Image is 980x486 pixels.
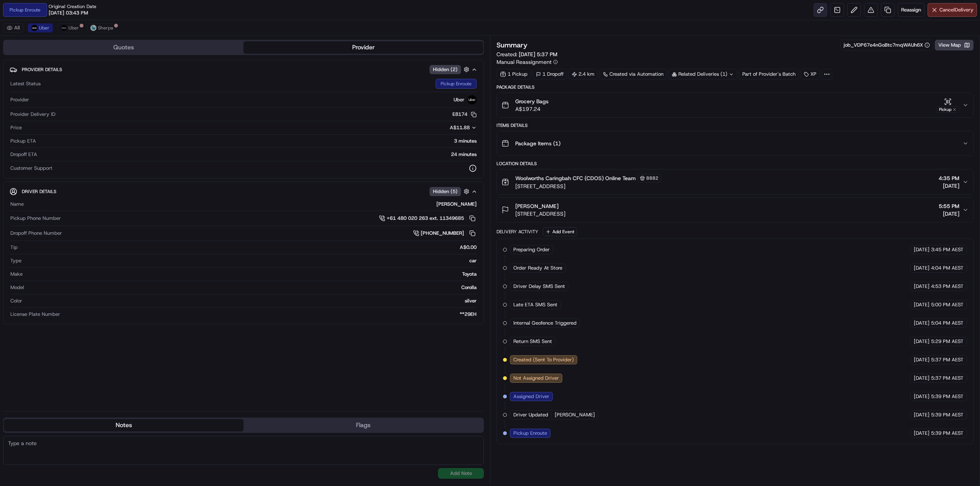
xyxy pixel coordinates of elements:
[939,174,959,182] span: 4:35 PM
[22,189,56,195] span: Driver Details
[10,80,41,87] span: Latest Status
[931,338,964,345] span: 5:29 PM AEST
[914,430,929,437] span: [DATE]
[450,124,470,131] span: A$11.88
[40,151,477,158] div: 24 minutes
[931,375,964,382] span: 5:37 PM AEST
[668,69,737,80] div: Related Deliveries (1)
[90,25,96,31] img: sherpa_logo.png
[939,182,959,190] span: [DATE]
[25,297,477,304] div: silver
[27,284,477,291] div: Corolla
[39,138,477,145] div: 3 minutes
[513,393,549,400] span: Assigned Driver
[844,42,930,49] div: job_VDP67e4nGoBtc7mqWAUh6X
[10,297,22,304] span: Color
[409,124,477,131] button: A$11.88
[515,105,549,113] span: A$197.24
[421,230,464,237] span: [PHONE_NUMBER]
[387,215,464,222] span: +61 480 020 263 ext. 11349685
[515,174,636,182] span: Woolworths Caringbah CFC (CDOS) Online Team
[10,111,56,118] span: Provider Delivery ID
[433,188,457,195] span: Hidden ( 5 )
[497,93,973,117] button: Grocery BagsA$197.24Pickup
[10,215,61,222] span: Pickup Phone Number
[914,320,929,327] span: [DATE]
[10,257,21,264] span: Type
[513,430,547,437] span: Pickup Enroute
[931,301,964,308] span: 5:00 PM AEST
[568,69,598,80] div: 2.4 km
[3,23,23,33] button: All
[10,311,60,318] span: License Plate Number
[931,430,964,437] span: 5:39 PM AEST
[243,419,483,431] button: Flags
[39,25,49,31] span: Uber
[800,69,820,80] div: XP
[430,187,471,196] button: Hidden (5)
[10,230,62,237] span: Dropoff Phone Number
[515,202,559,210] span: [PERSON_NAME]
[497,84,973,90] div: Package Details
[928,3,977,17] button: CancelDelivery
[497,58,552,66] span: Manual Reassignment
[599,69,667,80] a: Created via Automation
[513,301,557,308] span: Late ETA SMS Sent
[513,246,550,253] span: Preparing Order
[10,244,18,251] span: Tip
[515,210,565,218] span: [STREET_ADDRESS]
[939,202,959,210] span: 5:55 PM
[497,69,531,80] div: 1 Pickup
[646,175,658,181] span: 8882
[243,41,483,54] button: Provider
[931,265,964,271] span: 4:04 PM AEST
[914,265,929,271] span: [DATE]
[936,98,959,113] button: Pickup
[914,411,929,418] span: [DATE]
[513,320,577,327] span: Internal Geofence Triggered
[515,140,560,147] span: Package Items ( 1 )
[69,25,79,31] span: Uber
[98,25,113,31] span: Sherpa
[513,265,562,271] span: Order Ready At Store
[379,214,477,223] a: +61 480 020 263 ext. 11349685
[931,411,964,418] span: 5:39 PM AEST
[497,169,973,195] button: Woolworths Caringbah CFC (CDOS) Online Team8882[STREET_ADDRESS]4:35 PM[DATE]
[515,98,549,105] span: Grocery Bags
[914,246,929,253] span: [DATE]
[49,3,96,10] span: Original Creation Date
[901,7,921,13] span: Reassign
[61,25,67,31] img: uber-new-logo.jpeg
[10,201,24,208] span: Name
[24,257,477,264] div: car
[21,244,477,251] div: A$0.00
[931,320,964,327] span: 5:04 PM AEST
[519,51,557,58] span: [DATE] 5:37 PM
[931,356,964,363] span: 5:37 PM AEST
[10,138,36,145] span: Pickup ETA
[914,375,929,382] span: [DATE]
[4,419,243,431] button: Notes
[27,201,477,208] div: [PERSON_NAME]
[939,210,959,218] span: [DATE]
[914,393,929,400] span: [DATE]
[898,3,924,17] button: Reassign
[555,411,595,418] span: [PERSON_NAME]
[10,124,22,131] span: Price
[515,182,661,190] span: [STREET_ADDRESS]
[513,411,548,418] span: Driver Updated
[497,198,973,222] button: [PERSON_NAME][STREET_ADDRESS]5:55 PM[DATE]
[413,229,477,237] a: [PHONE_NUMBER]
[10,151,37,158] span: Dropoff ETA
[87,23,117,33] button: Sherpa
[28,23,53,33] button: Uber
[467,95,477,104] img: uber-new-logo.jpeg
[513,283,565,290] span: Driver Delay SMS Sent
[939,7,973,13] span: Cancel Delivery
[10,63,477,76] button: Provider DetailsHidden (2)
[49,10,88,16] span: [DATE] 03:43 PM
[452,111,477,118] button: E8174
